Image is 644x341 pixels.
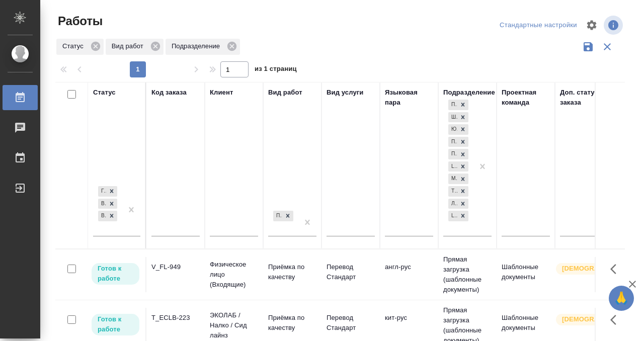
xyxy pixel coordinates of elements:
[580,13,604,37] span: Настроить таблицу
[447,185,469,198] div: Прямая загрузка (шаблонные документы), Шаблонные документы, Юридический, Проектный офис, Проектна...
[447,160,469,173] div: Прямая загрузка (шаблонные документы), Шаблонные документы, Юридический, Проектный офис, Проектна...
[604,308,628,332] button: Здесь прячутся важные кнопки
[56,39,104,55] div: Статус
[151,313,200,323] div: T_ECLB-223
[497,257,555,292] td: Шаблонные документы
[448,149,457,159] div: Проектная группа
[609,286,634,311] button: 🙏
[438,249,497,300] td: Прямая загрузка (шаблонные документы)
[172,41,223,51] p: Подразделение
[448,112,457,123] div: Шаблонные документы
[327,262,375,282] p: Перевод Стандарт
[106,39,164,55] div: Вид работ
[151,88,187,98] div: Код заказа
[579,37,598,56] button: Сохранить фильтры
[327,313,375,333] p: Перевод Стандарт
[97,198,118,210] div: Готов к работе, В работе, В ожидании
[447,148,469,160] div: Прямая загрузка (шаблонные документы), Шаблонные документы, Юридический, Проектный офис, Проектна...
[166,39,240,55] div: Подразделение
[210,88,233,98] div: Клиент
[497,18,580,33] div: split button
[447,123,469,136] div: Прямая загрузка (шаблонные документы), Шаблонные документы, Юридический, Проектный офис, Проектна...
[98,264,133,284] p: Готов к работе
[151,262,200,272] div: V_FL-949
[448,124,457,135] div: Юридический
[327,88,364,98] div: Вид услуги
[62,41,87,51] p: Статус
[447,210,469,222] div: Прямая загрузка (шаблонные документы), Шаблонные документы, Юридический, Проектный офис, Проектна...
[448,211,457,221] div: LocQA
[613,288,630,309] span: 🙏
[91,313,140,336] div: Исполнитель может приступить к работе
[448,100,457,110] div: Прямая загрузка (шаблонные документы)
[448,174,457,184] div: Медицинский
[272,210,294,222] div: Приёмка по качеству
[604,257,628,281] button: Здесь прячутся важные кнопки
[447,173,469,185] div: Прямая загрузка (шаблонные документы), Шаблонные документы, Юридический, Проектный офис, Проектна...
[447,111,469,124] div: Прямая загрузка (шаблонные документы), Шаблонные документы, Юридический, Проектный офис, Проектна...
[97,185,118,198] div: Готов к работе, В работе, В ожидании
[448,137,457,147] div: Проектный офис
[447,136,469,148] div: Прямая загрузка (шаблонные документы), Шаблонные документы, Юридический, Проектный офис, Проектна...
[560,88,613,108] div: Доп. статус заказа
[268,313,316,333] p: Приёмка по качеству
[268,262,316,282] p: Приёмка по качеству
[98,199,106,209] div: В работе
[55,13,103,29] span: Работы
[98,314,133,334] p: Готов к работе
[210,260,258,290] p: Физическое лицо (Входящие)
[268,88,302,98] div: Вид работ
[112,41,147,51] p: Вид работ
[380,257,438,292] td: англ-рус
[210,310,258,340] p: ЭКОЛАБ / Налко / Сид лайнз
[97,210,118,222] div: Готов к работе, В работе, В ожидании
[448,199,457,209] div: Локализация
[447,198,469,210] div: Прямая загрузка (шаблонные документы), Шаблонные документы, Юридический, Проектный офис, Проектна...
[385,88,433,108] div: Языковая пара
[98,211,106,221] div: В ожидании
[93,88,116,98] div: Статус
[443,88,495,98] div: Подразделение
[502,88,550,108] div: Проектная команда
[448,161,457,172] div: LegalQA
[255,63,297,77] span: из 1 страниц
[604,16,625,35] span: Посмотреть информацию
[448,186,457,197] div: Технический
[598,37,617,56] button: Сбросить фильтры
[447,99,469,111] div: Прямая загрузка (шаблонные документы), Шаблонные документы, Юридический, Проектный офис, Проектна...
[562,314,612,324] p: [DEMOGRAPHIC_DATA]
[273,211,282,221] div: Приёмка по качеству
[91,262,140,286] div: Исполнитель может приступить к работе
[98,186,106,197] div: Готов к работе
[562,264,612,274] p: [DEMOGRAPHIC_DATA]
